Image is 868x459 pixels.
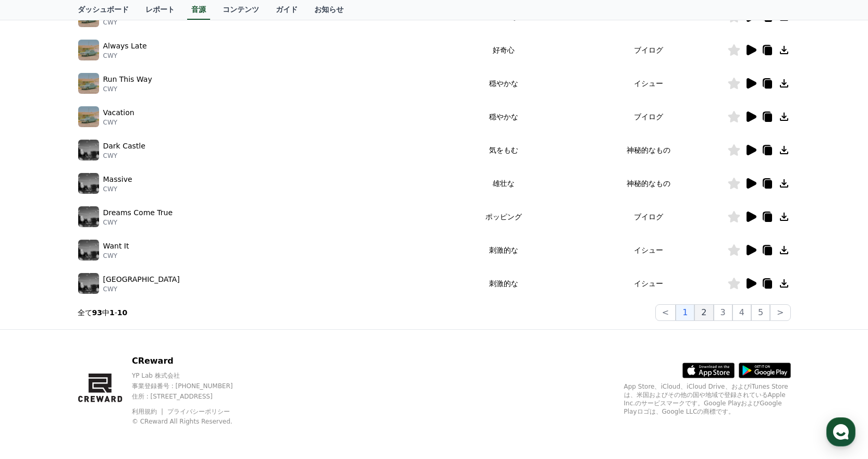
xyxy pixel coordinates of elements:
[135,330,200,356] a: Settings
[132,417,253,426] p: © CReward All Rights Reserved.
[570,33,727,67] td: ブイログ
[78,173,99,194] img: music
[132,382,253,390] p: 事業登録番号 : [PHONE_NUMBER]
[167,408,230,415] a: プライバシーポリシー
[570,233,727,267] td: イシュー
[103,74,152,85] p: Run This Way
[132,392,253,401] p: 住所 : [STREET_ADDRESS]
[117,308,127,317] strong: 10
[132,355,253,367] p: CReward
[103,185,132,193] p: CWY
[78,307,128,318] p: 全て 中 -
[3,330,69,356] a: Home
[154,346,180,354] span: Settings
[132,371,253,380] p: YP Lab 株式会社
[103,41,147,52] p: Always Late
[103,107,135,118] p: Vacation
[732,304,751,321] button: 4
[438,100,570,133] td: 穏やかな
[132,408,165,415] a: 利用規約
[92,308,102,317] strong: 93
[570,67,727,100] td: イシュー
[438,133,570,167] td: 気をもむ
[570,167,727,200] td: 神秘的なもの
[438,200,570,233] td: ポッピング
[78,240,99,260] img: music
[103,274,180,285] p: [GEOGRAPHIC_DATA]
[676,304,694,321] button: 1
[103,285,180,293] p: CWY
[103,52,147,60] p: CWY
[694,304,713,321] button: 2
[78,140,99,160] img: music
[103,241,129,252] p: Want It
[103,174,132,185] p: Massive
[570,100,727,133] td: ブイログ
[714,304,732,321] button: 3
[438,267,570,300] td: 刺激的な
[570,267,727,300] td: イシュー
[438,233,570,267] td: 刺激的な
[103,218,173,227] p: CWY
[770,304,790,321] button: >
[103,141,145,152] p: Dark Castle
[109,308,115,317] strong: 1
[570,200,727,233] td: ブイログ
[570,133,727,167] td: 神秘的なもの
[103,152,145,160] p: CWY
[78,273,99,294] img: music
[78,206,99,227] img: music
[103,85,152,93] p: CWY
[103,252,129,260] p: CWY
[27,346,45,354] span: Home
[751,304,770,321] button: 5
[624,382,791,416] p: App Store、iCloud、iCloud Drive、およびiTunes Storeは、米国およびその他の国や地域で登録されているApple Inc.のサービスマークです。Google P...
[438,167,570,200] td: 雄壮な
[78,40,99,60] img: music
[103,118,135,127] p: CWY
[78,73,99,94] img: music
[78,106,99,127] img: music
[69,330,135,356] a: Messages
[655,304,676,321] button: <
[103,18,156,27] p: CWY
[87,346,117,355] span: Messages
[438,33,570,67] td: 好奇心
[103,207,173,218] p: Dreams Come True
[438,67,570,100] td: 穏やかな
